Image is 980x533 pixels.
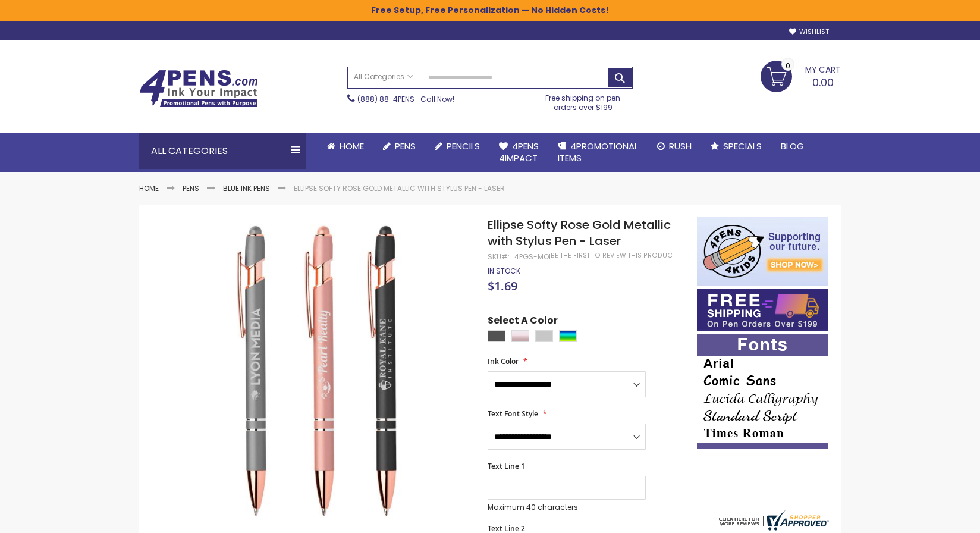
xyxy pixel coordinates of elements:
div: Gunmetal [488,330,505,342]
strong: SKU [488,252,510,262]
a: Blog [771,133,813,159]
span: 0 [786,60,790,71]
a: Home [139,183,159,193]
a: 4Pens4impact [489,133,548,172]
span: Rush [669,140,692,152]
span: 4PROMOTIONAL ITEMS [558,140,638,164]
span: Specials [723,140,762,152]
a: (888) 88-4PENS [357,94,414,104]
img: Ellipse Softy Rose Gold Metallic with Stylus Pen - Laser [163,215,472,524]
div: Assorted [559,330,577,342]
a: Blue ink Pens [223,183,270,193]
div: 4PGS-MOI [514,252,551,262]
span: Select A Color [488,314,558,330]
p: Maximum 40 characters [488,503,646,512]
span: In stock [488,266,520,276]
li: Ellipse Softy Rose Gold Metallic with Stylus Pen - Laser [294,184,505,193]
a: Pencils [425,133,489,159]
a: 4PROMOTIONALITEMS [548,133,648,172]
div: Free shipping on pen orders over $199 [533,89,633,112]
img: Free shipping on orders over $199 [697,289,828,331]
a: Home [318,133,373,159]
span: Ink Color [488,356,519,366]
span: Home [340,140,364,152]
div: Rose Gold [511,330,529,342]
a: Be the first to review this product [551,251,676,260]
span: Text Line 1 [488,461,525,471]
span: - Call Now! [357,94,454,104]
span: 4Pens 4impact [499,140,539,164]
img: 4pens.com widget logo [716,510,829,531]
div: Silver [535,330,553,342]
a: Rush [648,133,701,159]
span: Text Font Style [488,409,538,419]
span: All Categories [354,72,413,81]
a: Wishlist [789,27,829,36]
span: Pens [395,140,416,152]
span: Blog [781,140,804,152]
a: All Categories [348,67,419,87]
div: Availability [488,266,520,276]
span: $1.69 [488,278,517,294]
img: 4Pens Custom Pens and Promotional Products [139,70,258,108]
span: 0.00 [812,75,834,90]
a: Specials [701,133,771,159]
span: Pencils [447,140,480,152]
a: Pens [373,133,425,159]
div: All Categories [139,133,306,169]
a: 0.00 0 [761,61,841,90]
a: Pens [183,183,199,193]
a: 4pens.com certificate URL [716,523,829,533]
img: 4pens 4 kids [697,217,828,286]
span: Ellipse Softy Rose Gold Metallic with Stylus Pen - Laser [488,217,671,249]
img: font-personalization-examples [697,334,828,449]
